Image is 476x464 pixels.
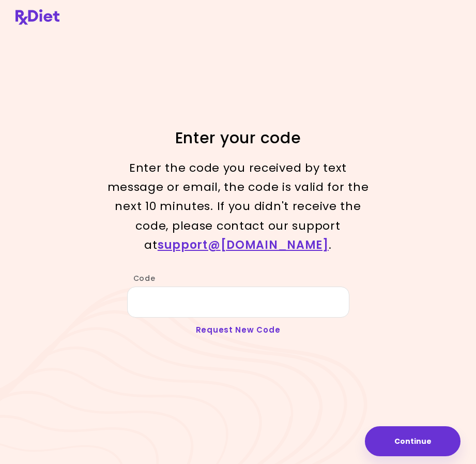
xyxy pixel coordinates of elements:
[365,426,460,456] button: Continue
[104,158,373,255] p: Enter the code you received by text message or email, the code is valid for the next 10 minutes. ...
[104,128,373,148] h1: Enter your code
[196,324,281,335] a: Request New Code
[158,237,329,253] a: support@[DOMAIN_NAME]
[16,9,59,25] img: RxDiet
[127,273,156,283] label: Code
